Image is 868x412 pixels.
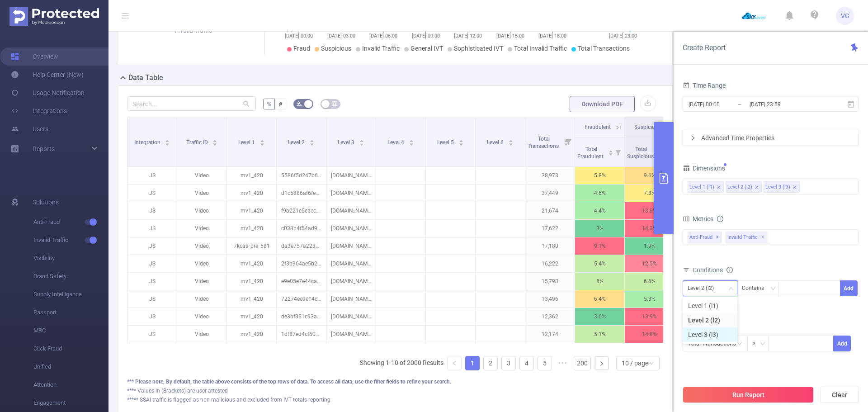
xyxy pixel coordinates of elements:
[11,66,84,84] a: Help Center (New)
[496,33,524,39] tspan: [DATE] 15:00
[33,267,108,285] span: Brand Safety
[508,138,514,144] div: Sort
[227,273,276,290] p: mv1_420
[177,326,226,343] p: Video
[760,341,765,347] i: icon: down
[820,387,859,403] button: Clear
[259,138,265,144] div: Sort
[127,202,177,219] p: JS
[277,255,326,272] p: 2f3b364ae5b2bc4e0296fdc710f6bbf1
[33,303,108,322] span: Passport
[749,98,822,110] input: End date
[726,267,733,273] i: icon: info-circle
[690,135,696,141] i: icon: right
[9,7,99,26] img: Protected Media
[466,356,479,370] a: 1
[359,138,364,144] div: Sort
[487,139,505,146] span: Level 6
[508,142,513,145] i: icon: caret-down
[177,185,226,202] p: Video
[33,322,108,340] span: MRC
[840,280,858,296] button: Add
[649,360,654,367] i: icon: down
[127,396,663,404] div: ***** SSAI traffic is flagged as non-malicious and excluded from IVT totals reporting
[575,273,624,290] p: 5%
[726,181,762,193] li: Level 2 (l2)
[688,281,720,296] div: Level 2 (l2)
[484,356,497,370] a: 2
[683,327,737,342] li: Level 3 (l3)
[683,165,725,172] span: Dimensions
[326,167,376,184] p: [DOMAIN_NAME]
[612,137,624,166] i: Filter menu
[259,142,264,145] i: icon: caret-down
[326,290,376,308] p: [DOMAIN_NAME]
[693,266,733,274] span: Conditions
[227,202,276,219] p: mv1_420
[625,326,674,343] p: 14.8%
[227,290,276,308] p: mv1_420
[238,139,256,146] span: Level 1
[410,45,443,52] span: General IVT
[525,202,575,219] p: 21,674
[556,356,570,370] li: Next 5 Pages
[625,202,674,219] p: 13.8%
[574,356,590,370] a: 200
[625,220,674,237] p: 14.3%
[683,313,737,327] li: Level 2 (l2)
[321,45,351,52] span: Suspicious
[465,356,480,370] li: 1
[683,130,859,146] div: icon: rightAdvanced Time Properties
[177,237,226,255] p: Video
[11,47,58,66] a: Overview
[594,356,609,370] li: Next Page
[409,138,414,141] i: icon: caret-up
[627,146,655,160] span: Total Suspicious
[717,185,721,190] i: icon: close
[575,202,624,219] p: 4.4%
[525,167,575,184] p: 38,973
[165,142,170,145] i: icon: caret-down
[387,139,406,146] span: Level 4
[127,255,177,272] p: JS
[127,185,177,202] p: JS
[525,273,575,290] p: 15,793
[11,120,48,138] a: Users
[33,249,108,267] span: Visibility
[752,336,762,351] div: ≥
[585,124,611,130] span: Fraudulent
[362,45,400,52] span: Invalid Traffic
[447,356,462,370] li: Previous Page
[177,167,226,184] p: Video
[165,138,170,141] i: icon: caret-up
[212,138,217,141] i: icon: caret-up
[574,356,591,370] li: 200
[412,33,440,39] tspan: [DATE] 09:00
[277,326,326,343] p: 1df87ed4cf6031aeaeaa88e2feda833e
[742,281,770,296] div: Contains
[625,185,674,202] p: 7.8%
[360,356,443,370] li: Showing 1-10 of 2000 Results
[359,138,364,141] i: icon: caret-up
[127,378,663,386] div: *** Please note, By default, the table above consists of the top rows of data. To access all data...
[293,45,310,52] span: Fraud
[538,356,552,370] a: 5
[33,340,108,358] span: Click Fraud
[761,232,764,243] span: ✕
[625,167,674,184] p: 9.6%
[483,356,498,370] li: 2
[689,181,714,193] div: Level 1 (l1)
[297,101,302,106] i: icon: bg-colors
[688,181,724,193] li: Level 1 (l1)
[165,138,170,144] div: Sort
[556,356,570,370] span: •••
[519,356,534,370] li: 4
[370,33,398,39] tspan: [DATE] 06:00
[326,308,376,325] p: [DOMAIN_NAME]
[326,185,376,202] p: [DOMAIN_NAME]
[33,145,55,152] span: Reports
[327,33,355,39] tspan: [DATE] 03:00
[227,308,276,325] p: mv1_420
[683,298,737,313] li: Level 1 (l1)
[326,273,376,290] p: [DOMAIN_NAME]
